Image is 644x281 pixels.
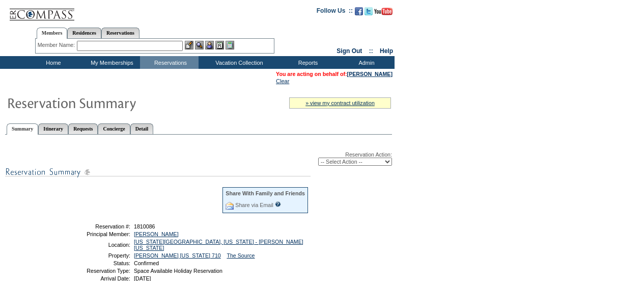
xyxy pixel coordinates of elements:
td: Reservations [140,56,199,69]
input: What is this? [275,201,281,207]
a: Itinerary [38,123,68,134]
img: View [195,41,204,49]
a: Become our fan on Facebook [355,10,363,16]
a: Concierge [98,123,130,134]
td: Location: [58,239,130,251]
a: [PERSON_NAME] [347,71,393,77]
a: [PERSON_NAME] [US_STATE] 710 [134,252,221,259]
span: Space Available Holiday Reservation [134,268,222,274]
img: Become our fan on Facebook [355,7,363,15]
a: Share via Email [235,202,273,208]
span: You are acting on behalf of: [276,71,393,77]
a: Reservations [101,28,139,38]
img: Follow us on Twitter [365,7,373,15]
img: Impersonate [205,41,214,49]
td: Status: [58,260,130,266]
a: Sign Out [337,47,362,55]
td: Reservation Type: [58,268,130,274]
a: Clear [276,78,289,84]
div: Member Name: [38,41,77,49]
td: Reports [277,56,336,69]
img: subTtlResSummary.gif [5,166,311,178]
td: Home [23,56,81,69]
a: Subscribe to our YouTube Channel [374,10,393,16]
img: b_calculator.gif [226,41,234,49]
td: Principal Member: [58,231,130,237]
td: Property: [58,252,130,259]
span: 1810086 [134,223,155,229]
a: » view my contract utilization [305,100,375,106]
span: :: [369,47,373,55]
img: Reservaton Summary [7,92,210,113]
a: Help [380,47,393,55]
a: Detail [130,123,154,134]
a: Requests [68,123,98,134]
td: Admin [336,56,395,69]
td: Reservation #: [58,223,130,229]
td: Vacation Collection [199,56,277,69]
span: Confirmed [134,260,159,266]
a: Residences [67,28,101,38]
img: Subscribe to our YouTube Channel [374,8,393,15]
div: Reservation Action: [5,151,392,166]
a: The Source [227,252,255,259]
a: Summary [7,123,38,135]
img: Reservations [215,41,224,49]
a: Follow us on Twitter [365,10,373,16]
a: [US_STATE][GEOGRAPHIC_DATA], [US_STATE] - [PERSON_NAME] [US_STATE] [134,239,303,251]
a: [PERSON_NAME] [134,231,179,237]
a: Members [37,28,68,39]
img: b_edit.gif [185,41,193,49]
td: My Memberships [81,56,140,69]
td: Follow Us :: [317,6,353,18]
div: Share With Family and Friends [226,190,305,196]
